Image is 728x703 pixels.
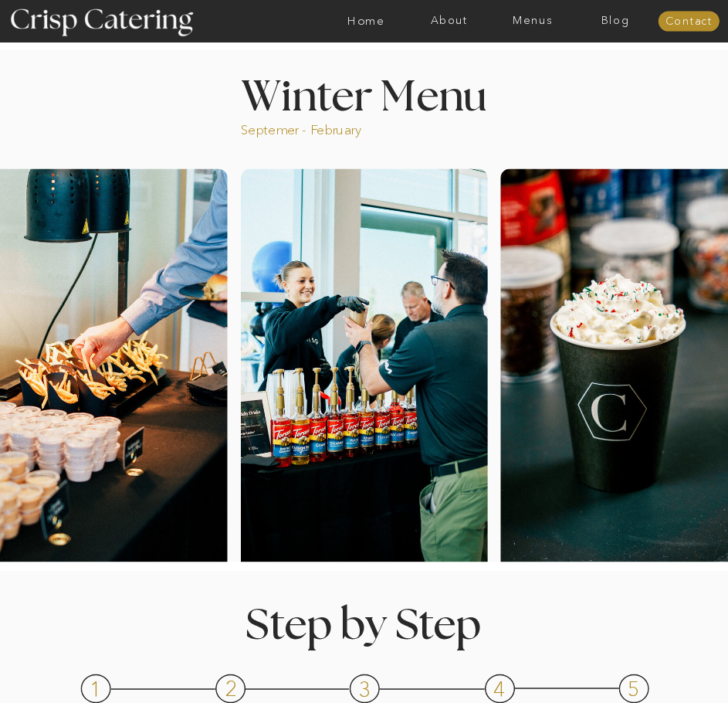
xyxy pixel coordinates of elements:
[241,121,408,134] p: Septemer - February
[408,15,491,28] a: About
[225,678,239,695] h3: 2
[493,679,507,696] h3: 4
[491,15,574,28] a: Menus
[628,679,642,696] h3: 5
[90,679,103,696] h3: 1
[358,679,372,696] h3: 3
[324,15,408,28] a: Home
[574,15,657,28] a: Blog
[195,605,532,640] h1: Step by Step
[659,15,720,28] a: Contact
[195,76,533,112] h1: Winter Menu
